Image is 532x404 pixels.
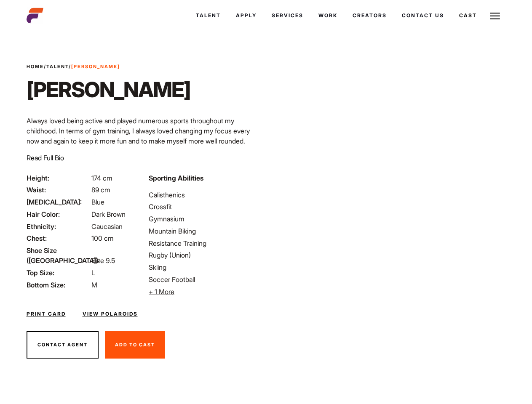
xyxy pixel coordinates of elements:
strong: Sporting Abilities [149,174,203,182]
a: Home [27,64,44,69]
a: Talent [188,4,228,27]
span: Caucasian [91,222,123,231]
button: Read Full Bio [27,153,64,163]
span: L [91,268,95,277]
button: Add To Cast [105,331,165,359]
img: Burger icon [490,11,500,21]
a: Apply [228,4,264,27]
span: 174 cm [91,174,112,182]
a: Services [264,4,311,27]
strong: [PERSON_NAME] [71,64,120,69]
a: Contact Us [394,4,452,27]
a: View Polaroids [83,310,138,318]
a: Creators [345,4,394,27]
span: Ethnicity: [27,221,90,231]
li: Calisthenics [149,190,261,200]
span: 100 cm [91,234,114,242]
span: + 1 More [149,287,174,296]
li: Mountain Biking [149,226,261,236]
span: Blue [91,198,104,206]
a: Work [311,4,345,27]
li: Gymnasium [149,214,261,224]
p: Always loved being active and played numerous sports throughout my childhood. In terms of gym tra... [27,116,261,197]
li: Resistance Training [149,238,261,248]
span: Dark Brown [91,210,126,218]
span: 89 cm [91,186,110,194]
span: Waist: [27,185,90,195]
span: Bottom Size: [27,280,90,290]
span: Top Size: [27,268,90,278]
span: Read Full Bio [27,154,64,162]
span: Chest: [27,233,90,243]
button: Contact Agent [27,331,99,359]
h1: [PERSON_NAME] [27,77,190,102]
span: Size 9.5 [91,256,115,265]
li: Rugby (Union) [149,250,261,260]
span: Shoe Size ([GEOGRAPHIC_DATA]): [27,245,90,266]
li: Crossfit [149,202,261,212]
li: Skiing [149,262,261,272]
img: cropped-aefm-brand-fav-22-square.png [27,7,43,24]
li: Soccer Football [149,274,261,284]
a: Print Card [27,310,66,318]
span: Height: [27,173,90,183]
span: [MEDICAL_DATA]: [27,197,90,207]
span: M [91,281,97,289]
span: Hair Color: [27,209,90,219]
a: Talent [46,64,69,69]
span: / / [27,63,120,70]
a: Cast [452,4,484,27]
span: Add To Cast [115,342,155,348]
